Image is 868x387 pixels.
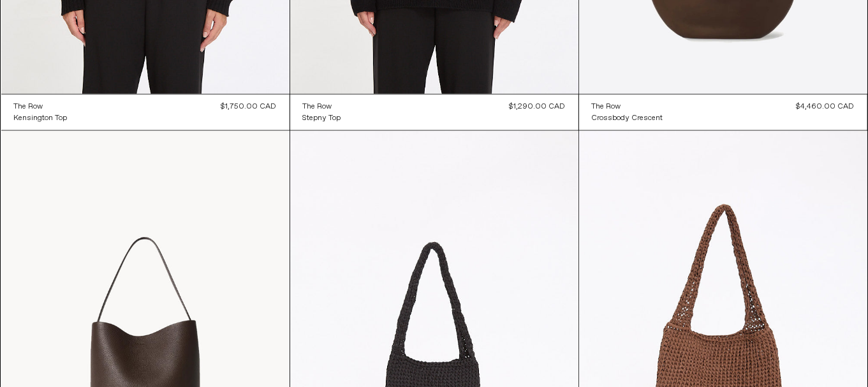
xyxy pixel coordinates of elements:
a: The Row [303,101,341,112]
a: The Row [592,101,663,112]
div: The Row [303,102,332,112]
div: Kensington Top [14,113,68,124]
a: Crossbody Crescent [592,112,663,124]
div: Stepny Top [303,113,341,124]
div: The Row [14,102,43,112]
div: $1,290.00 CAD [510,101,566,112]
a: Kensington Top [14,112,68,124]
a: Stepny Top [303,112,341,124]
div: Crossbody Crescent [592,113,663,124]
div: The Row [592,102,621,112]
div: $4,460.00 CAD [797,101,855,112]
div: $1,750.00 CAD [221,101,277,112]
a: The Row [14,101,68,112]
